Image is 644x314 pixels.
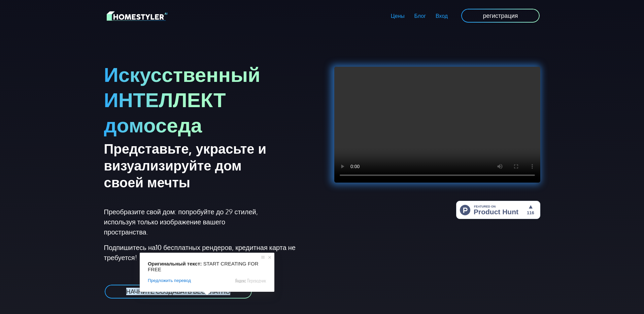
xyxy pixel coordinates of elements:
[436,12,448,19] ya-tr-span: Вход
[156,243,232,252] ya-tr-span: 10 бесплатных рендеров
[414,12,426,19] ya-tr-span: Блог
[104,140,267,190] ya-tr-span: Представьте, украсьте и визуализируйте дом своей мечты
[126,288,230,295] ya-tr-span: НАЧНИТЕ СОЗДАВАТЬ БЕСПЛАТНО
[483,12,518,19] ya-tr-span: регистрация
[104,207,258,236] ya-tr-span: Преобразите свой дом: попробуйте до 29 стилей, используя только изображение вашего пространства.
[148,261,202,266] span: Оригинальный текст:
[104,284,252,299] a: НАЧНИТЕ СОЗДАВАТЬ БЕСПЛАТНО
[386,8,409,24] a: Цены
[456,201,540,219] img: HomeStyler AI — простой дизайн интерьера: дом вашей мечты в один клик | Product Hunt
[104,61,261,137] ya-tr-span: Искусственный ИНТЕЛЛЕКТ домоседа
[431,8,452,24] a: Вход
[148,261,260,272] span: START CREATING FOR FREE
[148,278,191,284] span: Предложить перевод
[107,10,167,22] img: Логотип HomeStyler AI
[104,243,156,252] ya-tr-span: Подпишитесь на
[391,12,405,19] ya-tr-span: Цены
[461,8,540,23] a: регистрация
[409,8,431,24] a: Блог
